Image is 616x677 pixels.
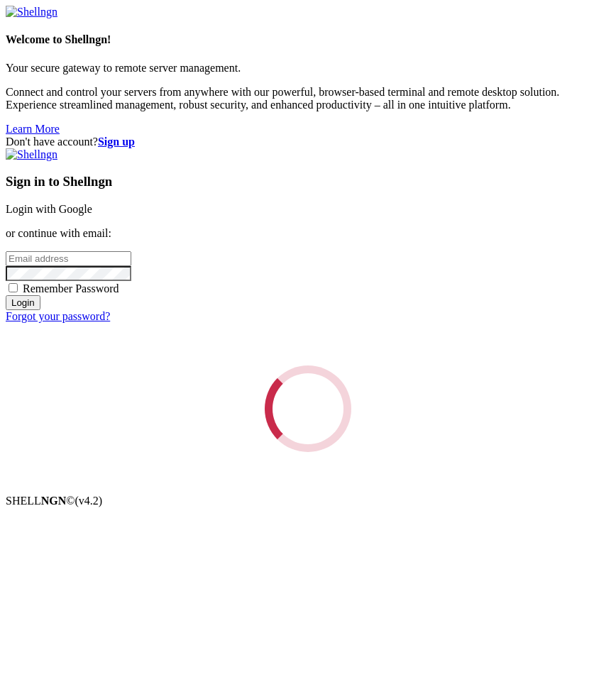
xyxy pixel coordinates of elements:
p: Connect and control your servers from anywhere with our powerful, browser-based terminal and remo... [6,86,610,111]
img: Shellngn [6,148,57,161]
input: Remember Password [9,283,18,292]
p: or continue with email: [6,227,610,240]
a: Forgot your password? [6,310,110,322]
b: NGN [41,495,67,507]
a: Learn More [6,123,60,135]
span: 4.2.0 [75,495,103,507]
a: Sign up [98,136,135,148]
h4: Welcome to Shellngn! [6,33,610,46]
a: Login with Google [6,203,92,215]
div: Loading... [248,348,368,469]
div: Don't have account? [6,136,610,148]
input: Email address [6,251,131,266]
span: SHELL © [6,495,102,507]
h3: Sign in to Shellngn [6,174,610,189]
p: Your secure gateway to remote server management. [6,62,610,75]
img: Shellngn [6,6,57,18]
input: Login [6,295,40,310]
span: Remember Password [23,282,119,295]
